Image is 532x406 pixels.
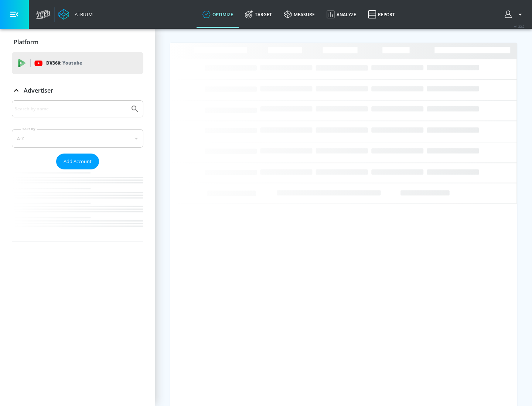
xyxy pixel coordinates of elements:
div: Platform [12,32,143,52]
label: Sort By [21,127,37,131]
span: Add Account [64,157,92,166]
p: DV360: [46,59,82,67]
a: Analyze [321,1,362,28]
p: Platform [14,38,38,46]
p: Advertiser [24,86,53,94]
div: Advertiser [12,80,143,101]
span: v 4.22.2 [514,24,525,28]
a: Atrium [58,9,93,20]
input: Search by name [15,104,127,114]
a: optimize [197,1,239,28]
div: DV360: Youtube [12,52,143,74]
a: Report [362,1,401,28]
div: A-Z [12,129,143,148]
div: Atrium [72,11,93,18]
button: Add Account [56,154,99,169]
nav: list of Advertiser [12,169,143,241]
a: Target [239,1,278,28]
p: Youtube [62,59,82,67]
a: measure [278,1,321,28]
div: Advertiser [12,100,143,241]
